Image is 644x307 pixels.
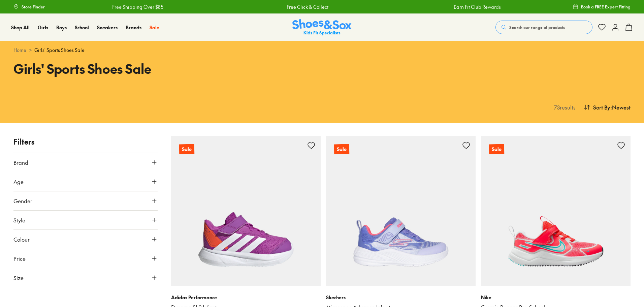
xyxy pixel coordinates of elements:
p: 73 results [551,103,576,111]
p: Sale [489,144,504,154]
a: Shoes & Sox [292,19,352,36]
p: Filters [13,136,158,147]
span: Gender [13,197,32,205]
a: Free Shipping Over $85 [111,3,163,10]
p: Sale [334,144,349,154]
a: Free Click & Collect [286,3,328,10]
a: Store Finder [13,1,45,13]
span: Book a FREE Expert Fitting [581,4,631,10]
span: Sale [150,24,159,31]
button: Sort By:Newest [584,100,631,115]
span: Girls' Sports Shoes Sale [34,47,85,54]
a: Brands [126,24,141,31]
button: Brand [13,153,158,172]
span: Girls [38,24,48,31]
button: Colour [13,230,158,249]
span: Brand [13,158,28,166]
p: Adidas Performance [171,294,321,301]
span: Shop All [11,24,30,31]
span: School [75,24,89,31]
button: Price [13,249,158,268]
a: Book a FREE Expert Fitting [573,1,631,13]
h1: Girls' Sports Shoes Sale [13,59,314,78]
a: Shop All [11,24,30,31]
a: Sale [326,136,476,286]
a: Earn Fit Club Rewards [453,3,500,10]
a: Home [13,47,26,54]
span: : Newest [610,103,631,111]
img: SNS_Logo_Responsive.svg [292,19,352,36]
span: Size [13,274,24,282]
span: Colour [13,235,30,243]
button: Gender [13,191,158,210]
button: Search our range of products [495,21,592,34]
span: Price [13,254,26,263]
p: Skechers [326,294,476,301]
span: Boys [56,24,67,31]
a: Sale [171,136,321,286]
button: Age [13,172,158,191]
p: Sale [179,144,194,154]
span: Sneakers [97,24,118,31]
p: Nike [481,294,631,301]
a: School [75,24,89,31]
a: Girls [38,24,48,31]
a: Boys [56,24,67,31]
span: Search our range of products [509,24,565,30]
span: Style [13,216,25,224]
a: Sale [481,136,631,286]
span: Store Finder [22,4,45,10]
button: Size [13,268,158,287]
a: Sneakers [97,24,118,31]
button: Style [13,211,158,229]
span: Sort By [593,103,610,111]
div: > [13,47,631,54]
a: Sale [150,24,159,31]
span: Age [13,178,24,186]
span: Brands [126,24,141,31]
